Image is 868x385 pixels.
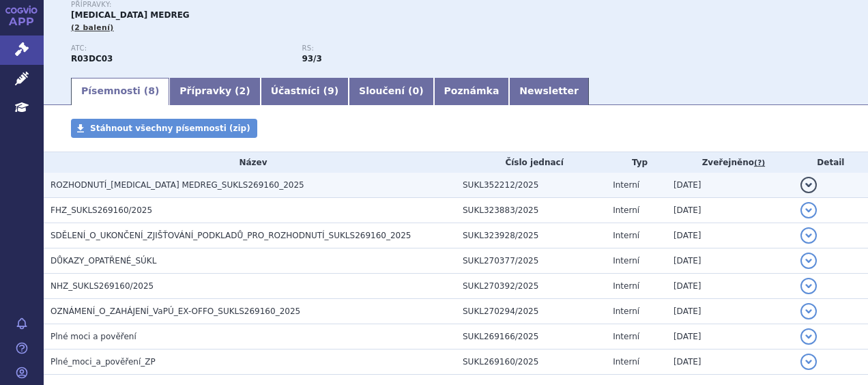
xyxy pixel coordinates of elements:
[71,23,114,32] span: (2 balení)
[50,281,154,291] span: NHZ_SUKLS269160/2025
[71,10,190,20] span: [MEDICAL_DATA] MEDREG
[800,354,817,370] button: detail
[71,78,169,105] a: Písemnosti (8)
[456,152,606,173] th: Číslo jednací
[613,205,639,215] span: Interní
[667,350,794,375] td: [DATE]
[667,274,794,299] td: [DATE]
[456,350,606,375] td: SUKL269160/2025
[667,198,794,223] td: [DATE]
[261,78,349,105] a: Účastníci (9)
[169,78,260,105] a: Přípravky (2)
[50,357,156,367] span: Plné_moci_a_pověření_ZP
[613,332,639,341] span: Interní
[456,173,606,198] td: SUKL352212/2025
[412,85,419,96] span: 0
[71,44,288,53] p: ATC:
[349,78,433,105] a: Sloučení (0)
[794,152,868,173] th: Detail
[456,274,606,299] td: SUKL270392/2025
[50,231,411,240] span: SDĚLENÍ_O_UKONČENÍ_ZJIŠŤOVÁNÍ_PODKLADŮ_PRO_ROZHODNUTÍ_SUKLS269160_2025
[613,231,639,240] span: Interní
[613,180,639,190] span: Interní
[800,177,817,193] button: detail
[667,223,794,248] td: [DATE]
[456,198,606,223] td: SUKL323883/2025
[800,303,817,319] button: detail
[606,152,667,173] th: Typ
[90,124,250,133] span: Stáhnout všechny písemnosti (zip)
[754,158,765,168] abbr: (?)
[50,306,300,316] span: OZNÁMENÍ_O_ZAHÁJENÍ_VaPÚ_EX-OFFO_SUKLS269160_2025
[50,256,156,266] span: DŮKAZY_OPATŘENÉ_SÚKL
[667,299,794,324] td: [DATE]
[50,205,152,215] span: FHZ_SUKLS269160/2025
[434,78,510,105] a: Poznámka
[800,227,817,244] button: detail
[302,44,519,53] p: RS:
[667,173,794,198] td: [DATE]
[240,85,246,96] span: 2
[148,85,155,96] span: 8
[44,152,456,173] th: Název
[613,357,639,367] span: Interní
[800,278,817,294] button: detail
[456,324,606,350] td: SUKL269166/2025
[667,324,794,350] td: [DATE]
[71,119,257,138] a: Stáhnout všechny písemnosti (zip)
[302,54,321,63] strong: preventivní antiastmatika, antileukotrieny, p.o.
[456,223,606,248] td: SUKL323928/2025
[667,152,794,173] th: Zveřejněno
[456,248,606,274] td: SUKL270377/2025
[456,299,606,324] td: SUKL270294/2025
[667,248,794,274] td: [DATE]
[613,306,639,316] span: Interní
[800,202,817,218] button: detail
[71,1,533,9] p: Přípravky:
[613,281,639,291] span: Interní
[328,85,334,96] span: 9
[613,256,639,266] span: Interní
[50,180,304,190] span: ROZHODNUTÍ_MONTELUKAST MEDREG_SUKLS269160_2025
[50,332,136,341] span: Plné moci a pověření
[509,78,589,105] a: Newsletter
[800,253,817,269] button: detail
[800,328,817,345] button: detail
[71,54,113,63] strong: MONTELUKAST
